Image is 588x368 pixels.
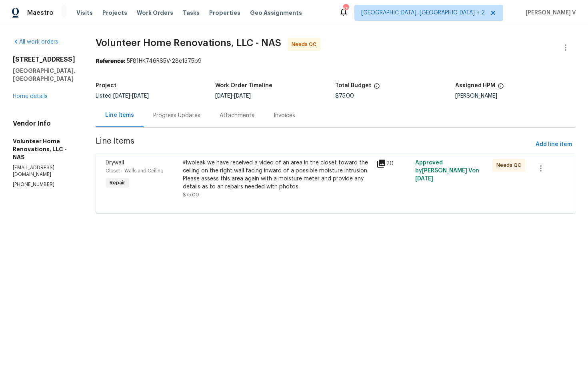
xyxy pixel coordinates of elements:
a: All work orders [13,39,58,45]
button: Add line item [532,137,575,152]
span: $75.00 [183,192,199,197]
span: Approved by [PERSON_NAME] V on [415,160,479,182]
div: [PERSON_NAME] [455,93,575,99]
h5: Total Budget [335,83,371,88]
span: [DATE] [215,93,232,99]
h5: [GEOGRAPHIC_DATA], [GEOGRAPHIC_DATA] [13,67,76,83]
span: Add line item [536,140,572,150]
span: Volunteer Home Renovations, LLC - NAS [96,38,281,48]
span: The total cost of line items that have been proposed by Opendoor. This sum includes line items th... [374,83,380,93]
span: Needs QC [292,40,320,48]
h5: Work Order Timeline [215,83,272,88]
span: Needs QC [496,161,524,169]
p: [PHONE_NUMBER] [13,181,76,188]
span: [DATE] [415,176,433,182]
h2: [STREET_ADDRESS] [13,56,76,64]
span: [DATE] [113,93,130,99]
div: 20 [376,159,410,168]
h5: Volunteer Home Renovations, LLC - NAS [13,137,76,161]
div: Progress Updates [153,112,200,120]
span: Repair [106,179,128,187]
span: Closet - Walls and Ceiling [106,168,164,173]
div: Attachments [220,112,254,120]
span: - [215,93,251,99]
span: - [113,93,149,99]
span: Geo Assignments [250,9,302,17]
span: Line Items [96,137,532,152]
h4: Vendor Info [13,120,76,128]
span: Drywall [106,160,124,166]
div: #lwoleak we have received a video of an area in the closet toward the ceiling on the right wall f... [183,159,372,191]
span: The hpm assigned to this work order. [498,83,504,93]
span: [DATE] [234,93,251,99]
p: [EMAIL_ADDRESS][DOMAIN_NAME] [13,164,76,178]
h5: Assigned HPM [455,83,495,88]
span: Projects [102,9,127,17]
div: Line Items [105,111,134,119]
span: [PERSON_NAME] V [522,9,576,17]
span: [GEOGRAPHIC_DATA], [GEOGRAPHIC_DATA] + 2 [361,9,485,17]
span: Visits [76,9,93,17]
span: $75.00 [335,93,354,99]
span: Tasks [183,10,200,16]
span: Maestro [27,9,54,17]
span: Work Orders [137,9,173,17]
h5: Project [96,83,116,88]
a: Home details [13,94,48,99]
b: Reference: [96,58,125,64]
span: [DATE] [132,93,149,99]
span: Properties [209,9,240,17]
div: Invoices [274,112,295,120]
span: Listed [96,93,149,99]
div: 5F81HK746RS5V-28c1375b9 [96,57,575,65]
div: 59 [343,5,348,13]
